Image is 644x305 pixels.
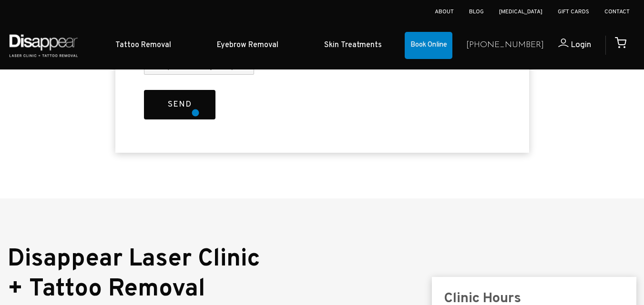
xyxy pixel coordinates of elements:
img: Disappear - Laser Clinic and Tattoo Removal Services in Sydney, Australia [7,29,80,62]
a: Gift Cards [558,8,589,16]
span: Disappear Laser Clinic + Tattoo Removal [8,244,260,305]
a: Eyebrow Removal [194,31,301,60]
a: Book Online [405,32,452,59]
a: [PHONE_NUMBER] [466,39,544,52]
span: Login [571,39,591,50]
a: Blog [469,8,484,16]
a: Login [544,39,591,52]
a: [MEDICAL_DATA] [499,8,542,16]
a: Skin Treatments [301,31,405,60]
a: Contact [604,8,630,16]
a: Tattoo Removal [92,31,194,60]
a: About [435,8,454,16]
button: Send [144,90,215,120]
